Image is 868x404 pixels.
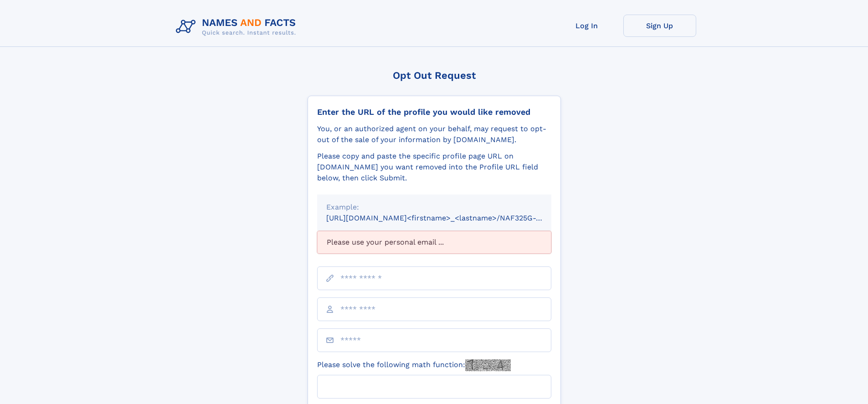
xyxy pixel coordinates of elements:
label: Please solve the following math function: [317,359,511,371]
small: [URL][DOMAIN_NAME]<firstname>_<lastname>/NAF325G-xxxxxxxx [326,214,569,222]
div: Please use your personal email ... [317,231,551,254]
div: You, or an authorized agent on your behalf, may request to opt-out of the sale of your informatio... [317,123,551,145]
div: Opt Out Request [308,70,561,81]
a: Log In [550,15,623,37]
div: Enter the URL of the profile you would like removed [317,107,551,117]
a: Sign Up [623,15,696,37]
img: Logo Names and Facts [172,15,303,39]
div: Please copy and paste the specific profile page URL on [DOMAIN_NAME] you want removed into the Pr... [317,151,551,184]
div: Example: [326,202,542,213]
